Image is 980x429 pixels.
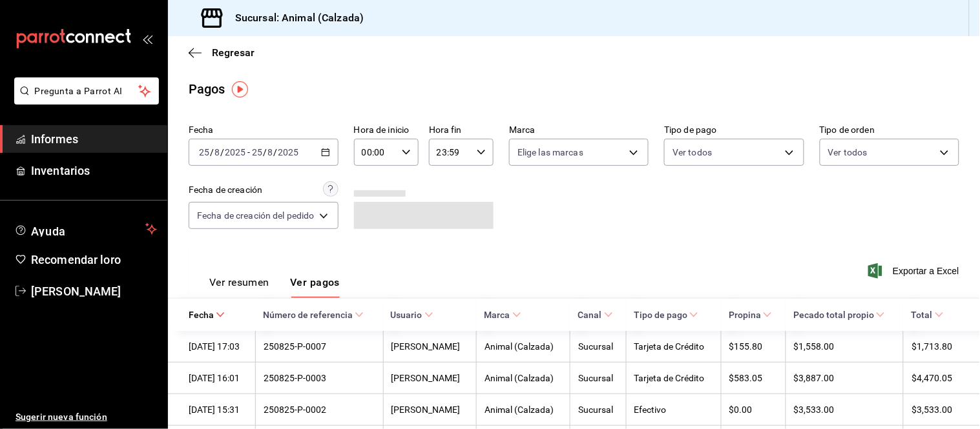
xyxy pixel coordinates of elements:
font: - [247,147,250,157]
font: Hora fin [429,125,462,135]
font: Hora de inicio [354,125,410,135]
font: $583.05 [729,373,763,383]
font: 250825-P-0007 [264,341,326,352]
button: Regresar [189,46,255,59]
font: Ver todos [828,147,868,157]
font: Marca [509,125,536,135]
font: $1,713.80 [912,341,952,352]
font: / [263,147,267,157]
font: Propina [729,310,761,321]
span: Tipo de pago [634,309,698,320]
button: Pregunta a Parrot AI [14,77,159,105]
font: [PERSON_NAME] [391,404,461,415]
font: Informes [31,132,78,146]
font: / [210,147,214,157]
font: Sucursal [578,341,613,352]
input: -- [267,147,274,157]
font: Fecha [189,125,214,135]
span: Pecado total propio [793,309,885,320]
button: abrir_cajón_menú [142,34,152,44]
font: Inventarios [31,164,90,177]
span: Usuario [391,309,433,320]
font: Elige las marcas [517,147,583,157]
font: Regresar [212,46,255,59]
font: Canal [578,310,601,321]
font: Animal (Calzada) [485,404,554,415]
font: $4,470.05 [912,373,952,383]
font: [PERSON_NAME] [391,373,461,383]
font: Exportar a Excel [893,266,959,276]
font: Efectivo [634,404,667,415]
font: Fecha de creación [189,185,262,195]
font: [DATE] 16:01 [189,373,240,383]
font: Pagos [189,81,225,97]
font: Pecado total propio [793,310,874,321]
font: Ver todos [672,147,712,157]
font: Ver resumen [209,276,269,288]
font: $0.00 [729,404,753,415]
font: / [274,147,278,157]
font: Pregunta a Parrot AI [35,86,123,96]
font: Usuario [391,310,422,321]
font: $155.80 [729,341,763,352]
font: Recomendar loro [31,253,121,266]
font: Total [911,310,932,321]
font: Tarjeta de Crédito [634,373,705,383]
font: Sugerir nueva función [16,412,107,422]
div: pestañas de navegación [209,275,340,298]
input: -- [214,147,220,157]
input: ---- [224,147,246,157]
span: Número de referencia [263,309,364,320]
span: Fecha [189,309,225,320]
input: -- [198,147,210,157]
a: Pregunta a Parrot AI [9,94,159,107]
font: Tipo de pago [634,310,687,321]
span: Total [911,309,943,320]
font: $3,533.00 [794,404,835,415]
font: 250825-P-0003 [264,373,326,383]
font: Marca [484,310,510,321]
span: Marca [484,309,521,320]
font: Número de referencia [263,310,353,321]
font: Sucursal: Animal (Calzada) [235,12,364,24]
font: [PERSON_NAME] [31,284,121,298]
font: Animal (Calzada) [485,341,554,352]
input: ---- [278,147,300,157]
button: Exportar a Excel [871,263,959,279]
font: [DATE] 15:31 [189,404,240,415]
img: Marcador de información sobre herramientas [232,81,248,97]
font: Fecha [189,310,214,321]
span: Canal [578,309,612,320]
font: / [220,147,224,157]
font: [DATE] 17:03 [189,341,240,352]
font: Sucursal [578,404,613,415]
font: Ver pagos [290,276,340,288]
font: 250825-P-0002 [264,404,326,415]
font: [PERSON_NAME] [391,341,461,352]
font: Fecha de creación del pedido [197,210,315,221]
font: $3,533.00 [912,404,952,415]
font: $1,558.00 [794,341,835,352]
font: Tarjeta de Crédito [634,341,705,352]
font: Ayuda [31,224,66,238]
input: -- [251,147,263,157]
font: Tipo de pago [664,125,717,135]
font: Tipo de orden [820,125,875,135]
font: Sucursal [578,373,613,383]
font: Animal (Calzada) [485,373,554,383]
span: Propina [729,309,772,320]
font: $3,887.00 [794,373,835,383]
